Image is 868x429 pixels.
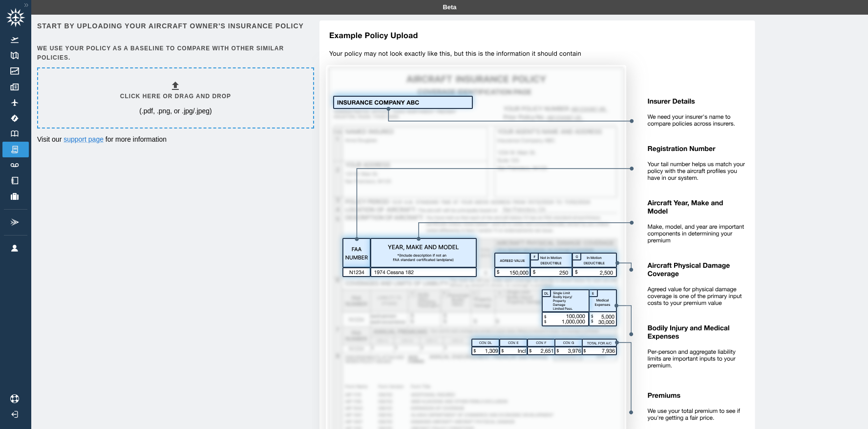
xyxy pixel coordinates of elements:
[139,106,212,116] p: (.pdf, .png, or .jpg/.jpeg)
[64,135,104,143] a: support page
[120,92,231,101] h6: Click here or drag and drop
[37,44,312,63] h6: We use your policy as a baseline to compare with other similar policies.
[37,21,312,31] h6: Start by uploading your aircraft owner's insurance policy
[37,134,312,144] p: Visit our for more information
